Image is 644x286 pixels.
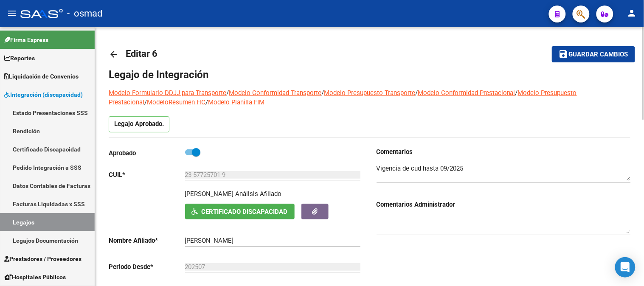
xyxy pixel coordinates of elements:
a: Modelo Conformidad Transporte [229,89,321,97]
span: Liquidación de Convenios [4,72,79,81]
a: Modelo Planilla FIM [208,98,264,106]
p: [PERSON_NAME] [185,189,234,199]
button: Guardar cambios [552,46,635,62]
h1: Legajo de Integración [109,68,630,81]
span: Hospitales Públicos [4,272,66,282]
mat-icon: menu [7,8,17,18]
h3: Comentarios Administrador [377,200,631,209]
h3: Comentarios [377,147,631,157]
span: Prestadores / Proveedores [4,254,82,264]
p: CUIL [109,170,185,179]
span: Reportes [4,53,35,63]
p: Nombre Afiliado [109,236,185,245]
span: Firma Express [4,35,48,45]
mat-icon: save [559,49,569,59]
span: Certificado Discapacidad [202,208,288,216]
p: Aprobado [109,149,185,158]
div: Análisis Afiliado [236,189,282,199]
span: Integración (discapacidad) [4,90,83,99]
p: Periodo Desde [109,262,185,272]
mat-icon: arrow_back [109,49,119,59]
a: Modelo Presupuesto Transporte [324,89,415,97]
span: - osmad [67,4,102,23]
a: ModeloResumen HC [147,98,205,106]
a: Modelo Formulario DDJJ para Transporte [109,89,226,97]
p: Legajo Aprobado. [109,116,169,132]
mat-icon: person [627,8,637,18]
div: Open Intercom Messenger [615,257,636,278]
a: Modelo Conformidad Prestacional [418,89,515,97]
button: Certificado Discapacidad [185,204,295,219]
span: Guardar cambios [569,51,628,59]
span: Editar 6 [126,48,157,59]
